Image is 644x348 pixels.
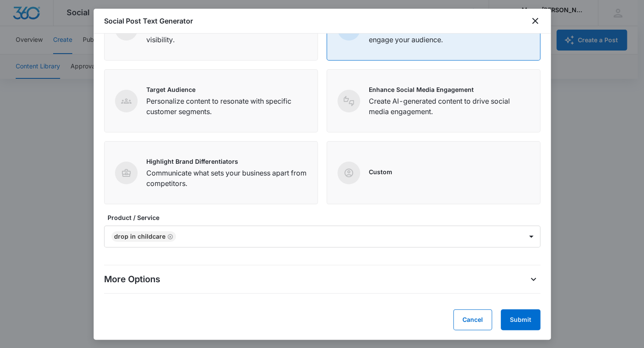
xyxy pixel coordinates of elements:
button: close [530,16,540,26]
p: Custom [369,167,392,176]
label: Product / Service [108,213,544,222]
h1: Social Post Text Generator [104,16,193,26]
div: Drop in Childcare [114,233,165,240]
button: More Options [526,272,540,286]
p: Enhance Social Media Engagement [369,85,529,94]
p: Create content to increase brand recognition and visibility. [146,24,307,45]
div: Remove Drop in Childcare [165,233,173,240]
p: Showcase specific products or services to engage your audience. [369,24,529,45]
button: Cancel [453,309,492,330]
p: Personalize content to resonate with specific customer segments. [146,96,307,117]
p: Create AI-generated content to drive social media engagement. [369,96,529,117]
button: Submit [501,309,540,330]
p: Target Audience [146,85,307,94]
p: More Options [104,273,160,286]
p: Highlight Brand Differentiators [146,157,307,166]
p: Communicate what sets your business apart from competitors. [146,168,307,189]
